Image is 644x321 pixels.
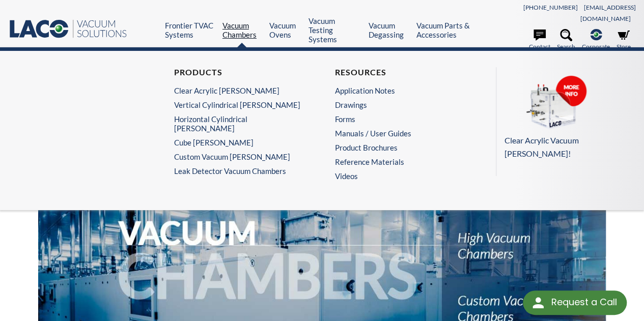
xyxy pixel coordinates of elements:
a: Search [557,29,575,51]
a: Drawings [335,100,465,109]
a: Store [617,29,631,51]
a: Clear Acrylic Vacuum [PERSON_NAME]! [505,75,631,160]
span: Corporate [582,42,610,51]
a: Custom Vacuum [PERSON_NAME] [174,152,304,161]
a: Application Notes [335,86,465,95]
a: [PHONE_NUMBER] [523,4,578,11]
a: Cube [PERSON_NAME] [174,138,304,147]
img: CHAMBERS.png [505,75,606,132]
a: Product Brochures [335,143,465,152]
img: round button [530,295,546,311]
p: Clear Acrylic Vacuum [PERSON_NAME]! [505,134,631,160]
a: Forms [335,114,465,124]
a: Clear Acrylic [PERSON_NAME] [174,86,304,95]
a: Manuals / User Guides [335,129,465,138]
div: Request a Call [523,290,627,315]
a: Videos [335,171,470,181]
a: Reference Materials [335,157,465,166]
a: [EMAIL_ADDRESS][DOMAIN_NAME] [580,4,636,22]
a: Vertical Cylindrical [PERSON_NAME] [174,100,304,109]
h4: Resources [335,67,465,78]
a: Vacuum Parts & Accessories [416,21,476,39]
div: Request a Call [551,290,617,314]
a: Horizontal Cylindrical [PERSON_NAME] [174,114,304,133]
a: Vacuum Testing Systems [309,16,361,44]
a: Vacuum Chambers [222,21,262,39]
a: Contact [529,29,550,51]
a: Vacuum Degassing [369,21,409,39]
h4: Products [174,67,304,78]
a: Vacuum Ovens [269,21,301,39]
a: Leak Detector Vacuum Chambers [174,166,310,176]
a: Frontier TVAC Systems [165,21,215,39]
